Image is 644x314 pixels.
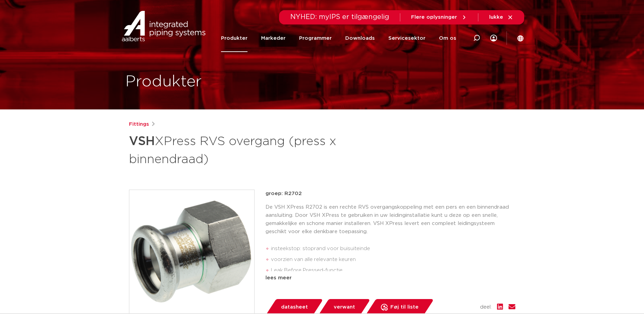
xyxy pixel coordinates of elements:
[411,14,467,20] a: Flere oplysninger
[489,14,513,20] a: lukke
[271,254,515,265] li: voorzien van alle relevante keuren
[129,135,155,147] strong: VSH
[345,24,375,52] a: Downloads
[490,24,497,52] div: my IPS
[221,24,456,52] nav: Menu
[439,24,456,52] a: Om os
[129,120,149,128] a: Fittings
[261,24,286,52] a: Markeder
[271,243,515,254] li: insteekstop: stoprand voor buisuiteinde
[125,71,202,93] h1: Produkter
[265,203,515,236] p: De VSH XPress R2702 is een rechte RVS overgangskoppeling met een pers en een binnendraad aansluit...
[411,15,457,20] span: Flere oplysninger
[265,274,515,282] div: lees meer
[290,14,389,20] span: NYHED: myIPS er tilgængelig
[480,303,492,311] span: deel:
[334,302,355,313] span: verwant
[299,24,332,52] a: Programmer
[388,24,425,52] a: Servicesektor
[271,265,515,276] li: Leak Before Pressed-functie
[390,302,419,313] span: Føj til liste
[129,135,336,165] font: XPress RVS overgang (press x binnendraad)
[221,24,247,52] a: Produkter
[281,302,308,313] span: datasheet
[489,15,503,20] span: lukke
[265,190,515,198] p: groep: R2702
